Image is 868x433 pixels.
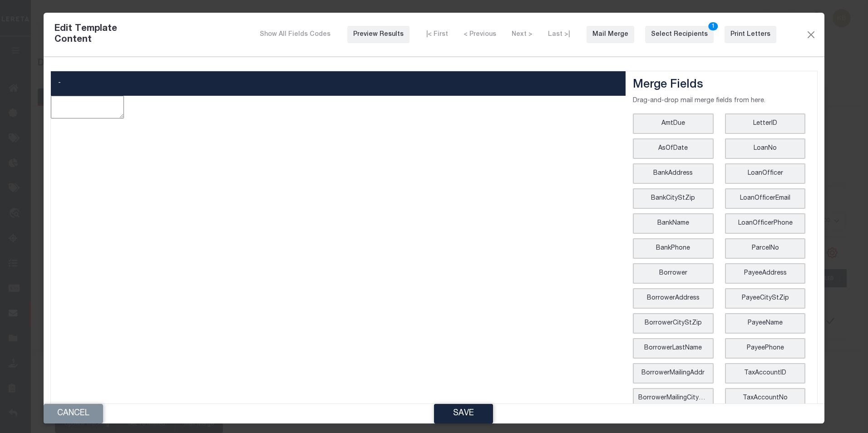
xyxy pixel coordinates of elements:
[725,338,806,359] li: PayeePhone
[633,238,714,259] li: BankPhone
[58,79,619,89] p: -
[44,404,103,423] button: Cancel
[725,138,806,159] li: LoanNo
[592,30,628,39] div: Mail Merge
[725,163,806,184] li: LoanOfficer
[633,213,714,234] li: BankName
[633,79,810,93] h3: Merge Fields
[725,288,806,309] li: PayeeCityStZip
[633,288,714,309] li: BorrowerAddress
[725,238,806,259] li: ParcelNo
[633,188,714,209] li: BankCityStZip
[587,26,634,43] button: Mail Merge
[54,24,144,45] h5: Edit Template Content
[725,313,806,334] li: PayeeName
[633,163,714,184] li: BankAddress
[725,26,776,43] button: Print Letters
[347,26,409,43] button: Preview Results
[725,188,806,209] li: LoanOfficerEmail
[633,138,714,159] li: AsOfDate
[633,313,714,334] li: BorrowerCityStZip
[633,388,714,408] li: BorrowerMailingCityStZip
[645,26,714,43] button: Select Recipients
[633,263,714,284] li: Borrower
[725,363,806,384] li: TaxAccountID
[725,113,806,134] li: LetterID
[730,30,770,39] div: Print Letters
[353,30,404,39] div: Preview Results
[651,30,708,39] div: Select Recipients
[805,29,816,40] button: Close
[725,213,806,234] li: LoanOfficerPhone
[633,113,714,134] li: AmtDue
[633,96,810,106] p: Drag-and-drop mail merge fields from here.
[633,338,714,359] li: BorrowerLastName
[434,404,493,423] button: Save
[633,363,714,384] li: BorrowerMailingAddr
[725,263,806,284] li: PayeeAddress
[725,388,806,408] li: TaxAccountNo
